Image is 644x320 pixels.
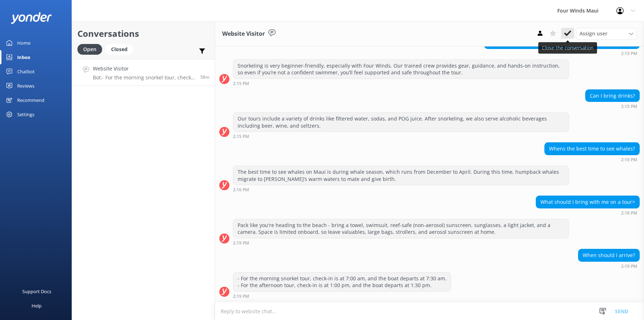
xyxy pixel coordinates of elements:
div: Sep 05 2025 02:19pm (UTC -10:00) Pacific/Honolulu [233,240,569,245]
div: Sep 05 2025 02:19pm (UTC -10:00) Pacific/Honolulu [578,264,640,269]
div: Sep 05 2025 02:15pm (UTC -10:00) Pacific/Honolulu [585,104,640,109]
strong: 2:15 PM [621,51,637,56]
a: Closed [106,45,137,53]
strong: 2:19 PM [621,264,637,269]
div: Pack like you're heading to the beach - bring a towel, swimsuit, reef-safe (non-aerosol) sunscree... [233,219,569,238]
div: Home [17,36,30,50]
div: Open [77,44,102,55]
strong: 2:16 PM [621,158,637,162]
div: Sep 05 2025 02:15pm (UTC -10:00) Pacific/Honolulu [484,51,640,56]
p: Bot: - For the morning snorkel tour, check-in is at 7:00 am, and the boat departs at 7:30 am. - F... [93,74,195,81]
div: Inbox [17,50,30,64]
div: Sep 05 2025 02:15pm (UTC -10:00) Pacific/Honolulu [233,134,569,139]
div: Closed [106,44,133,55]
div: Snorkeling is very beginner-friendly, especially with Four Winds. Our trained crew provides gear,... [233,60,569,79]
h2: Conversations [77,27,209,40]
div: Sep 05 2025 02:16pm (UTC -10:00) Pacific/Honolulu [544,157,640,162]
strong: 2:15 PM [233,82,249,86]
div: Help [32,299,42,313]
div: - For the morning snorkel tour, check-in is at 7:00 am, and the boat departs at 7:30 am. - For th... [233,272,451,291]
img: yonder-white-logo.png [11,12,52,24]
div: Sep 05 2025 02:19pm (UTC -10:00) Pacific/Honolulu [233,294,451,299]
a: Website VisitorBot:- For the morning snorkel tour, check-in is at 7:00 am, and the boat departs a... [72,59,215,86]
div: Recommend [17,93,44,107]
div: Chatbot [17,64,35,79]
div: Assign User [576,28,637,39]
strong: 2:18 PM [621,211,637,215]
div: Sep 05 2025 02:16pm (UTC -10:00) Pacific/Honolulu [233,187,569,192]
span: Sep 05 2025 02:19pm (UTC -10:00) Pacific/Honolulu [200,74,209,80]
a: Open [77,45,106,53]
h3: Website Visitor [222,29,265,39]
strong: 2:15 PM [621,104,637,109]
span: Assign user [579,30,607,38]
div: Our tours include a variety of drinks like filtered water, sodas, and POG juice. After snorkeling... [233,113,569,132]
div: Settings [17,107,34,122]
div: Reviews [17,79,34,93]
div: Sep 05 2025 02:18pm (UTC -10:00) Pacific/Honolulu [536,210,640,215]
strong: 2:19 PM [233,241,249,245]
strong: 2:16 PM [233,188,249,192]
div: The best time to see whales on Maui is during whale season, which runs from December to April. Du... [233,166,569,185]
div: Support Docs [22,284,51,299]
strong: 2:19 PM [233,294,249,299]
div: When should I arrive? [578,249,639,261]
div: What should I bring with me on a tour> [536,196,639,208]
div: Can I bring drinks? [586,90,639,102]
div: Sep 05 2025 02:15pm (UTC -10:00) Pacific/Honolulu [233,81,569,86]
h4: Website Visitor [93,65,195,73]
strong: 2:15 PM [233,134,249,139]
div: Whens the best time to see whales? [545,143,639,155]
